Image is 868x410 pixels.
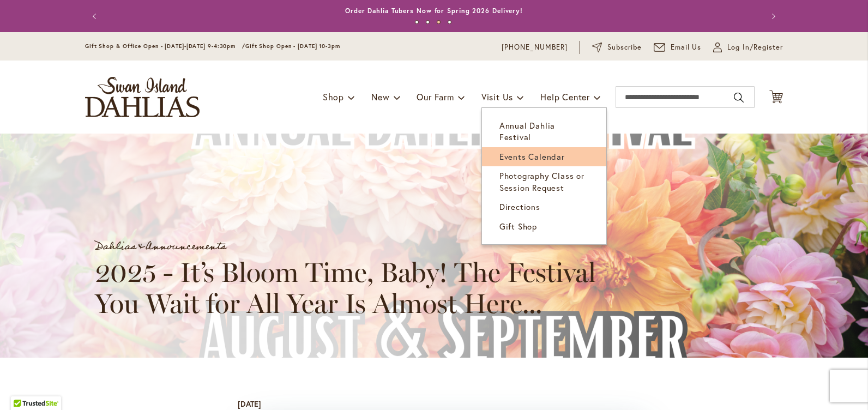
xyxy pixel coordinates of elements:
a: Announcements [146,236,226,257]
span: New [371,91,389,102]
span: Email Us [671,42,702,53]
a: Log In/Register [713,42,783,53]
a: Email Us [654,42,702,53]
a: Dahlias [95,236,136,257]
div: [DATE] [238,399,261,409]
span: Visit Us [481,91,513,102]
h1: 2025 - It’s Bloom Time, Baby! The Festival You Wait for All Year Is Almost Here... [95,257,618,319]
span: Directions [499,201,540,212]
span: Photography Class or Session Request [499,170,584,192]
span: Annual Dahlia Festival [499,120,555,142]
span: Log In/Register [727,42,783,53]
button: Previous [85,5,107,27]
span: Shop [323,91,344,102]
span: Gift Shop Open - [DATE] 10-3pm [245,43,340,50]
a: Subscribe [592,42,642,53]
a: [PHONE_NUMBER] [502,42,568,53]
span: Subscribe [607,42,642,53]
button: 1 of 4 [415,20,419,24]
button: Next [761,5,783,27]
span: Gift Shop & Office Open - [DATE]-[DATE] 9-4:30pm / [85,43,245,50]
span: Events Calendar [499,151,565,162]
a: store logo [85,77,200,117]
button: 3 of 4 [437,20,441,24]
span: Our Farm [417,91,454,102]
button: 4 of 4 [448,20,451,24]
button: 2 of 4 [426,20,430,24]
a: Order Dahlia Tubers Now for Spring 2026 Delivery! [345,7,523,15]
div: & [95,237,793,257]
span: Gift Shop [499,221,537,232]
span: Help Center [540,91,590,102]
